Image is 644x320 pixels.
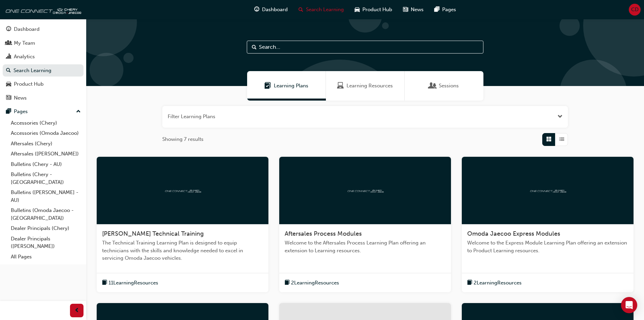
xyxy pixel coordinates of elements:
span: pages-icon [6,109,11,115]
span: Dashboard [262,6,288,14]
span: pages-icon [434,5,439,14]
a: news-iconNews [398,3,429,17]
button: book-icon2LearningResources [285,279,339,287]
div: Open Intercom Messenger [621,297,637,313]
img: oneconnect [3,3,81,16]
a: oneconnectAftersales Process ModulesWelcome to the Aftersales Process Learning Plan offering an e... [279,157,451,293]
a: Bulletins (Chery - AU) [8,159,84,170]
span: 11 Learning Resources [109,279,158,287]
a: Accessories (Omoda Jaecoo) [8,128,84,138]
span: Learning Plans [264,82,271,90]
button: Open the filter [557,113,563,121]
button: DashboardMy TeamAnalyticsSearch LearningProduct HubNews [3,22,84,105]
a: Product Hub [3,78,84,90]
span: car-icon [355,5,360,14]
span: chart-icon [6,54,11,60]
button: Pages [3,105,84,118]
span: Aftersales Process Modules [285,230,362,237]
span: Learning Resources [347,82,393,90]
div: Pages [14,108,28,115]
div: Analytics [14,53,35,61]
a: SessionsSessions [405,71,483,101]
span: Search Learning [306,6,344,14]
span: [PERSON_NAME] Technical Training [102,230,204,237]
a: Bulletins ([PERSON_NAME] - AU) [8,187,84,205]
button: book-icon2LearningResources [467,279,522,287]
span: book-icon [102,279,107,287]
span: Pages [442,6,456,14]
a: car-iconProduct Hub [349,3,398,17]
span: Welcome to the Express Module Learning Plan offering an extension to Product Learning resources. [467,239,628,254]
span: car-icon [6,81,11,87]
a: Aftersales (Chery) [8,138,84,149]
span: 2 Learning Resources [291,279,339,287]
span: Learning Plans [274,82,308,90]
button: book-icon11LearningResources [102,279,158,287]
div: My Team [14,39,35,47]
img: oneconnect [347,187,384,193]
a: guage-iconDashboard [249,3,293,17]
span: search-icon [299,5,303,14]
span: book-icon [467,279,472,287]
a: News [3,92,84,104]
a: Aftersales ([PERSON_NAME]) [8,149,84,159]
a: All Pages [8,252,84,262]
span: Sessions [429,82,436,90]
a: Dealer Principals ([PERSON_NAME]) [8,234,84,252]
span: news-icon [6,95,11,101]
span: News [411,6,424,14]
a: Dashboard [3,23,84,36]
span: up-icon [76,107,81,116]
span: 2 Learning Resources [474,279,522,287]
a: Bulletins (Chery - [GEOGRAPHIC_DATA]) [8,169,84,187]
span: prev-icon [74,306,79,315]
span: List [559,135,564,143]
a: Search Learning [3,64,84,77]
a: oneconnectOmoda Jaecoo Express ModulesWelcome to the Express Module Learning Plan offering an ext... [462,157,634,293]
a: Learning ResourcesLearning Resources [326,71,405,101]
span: news-icon [403,5,408,14]
div: Product Hub [14,80,44,88]
span: CD [631,6,639,14]
span: The Technical Training Learning Plan is designed to equip technicians with the skills and knowled... [102,239,263,262]
span: search-icon [6,68,11,74]
span: Search [252,43,257,51]
a: search-iconSearch Learning [293,3,349,17]
span: guage-icon [254,5,259,14]
span: book-icon [285,279,290,287]
input: Search... [247,41,483,54]
div: News [14,94,27,102]
a: oneconnect[PERSON_NAME] Technical TrainingThe Technical Training Learning Plan is designed to equ... [97,157,268,293]
a: pages-iconPages [429,3,461,17]
span: Sessions [439,82,459,90]
div: Dashboard [14,25,40,33]
span: Showing 7 results [162,135,204,143]
a: Accessories (Chery) [8,118,84,128]
img: oneconnect [164,187,201,193]
img: oneconnect [529,187,566,193]
a: My Team [3,37,84,49]
span: Product Hub [362,6,392,14]
a: Learning PlansLearning Plans [247,71,326,101]
button: CD [629,4,641,16]
a: Analytics [3,50,84,63]
a: Bulletins (Omoda Jaecoo - [GEOGRAPHIC_DATA]) [8,205,84,223]
span: people-icon [6,40,11,46]
span: Grid [546,135,551,143]
span: guage-icon [6,26,11,33]
span: Welcome to the Aftersales Process Learning Plan offering an extension to Learning resources. [285,239,446,254]
span: Omoda Jaecoo Express Modules [467,230,560,237]
span: Learning Resources [337,82,344,90]
a: Dealer Principals (Chery) [8,223,84,234]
